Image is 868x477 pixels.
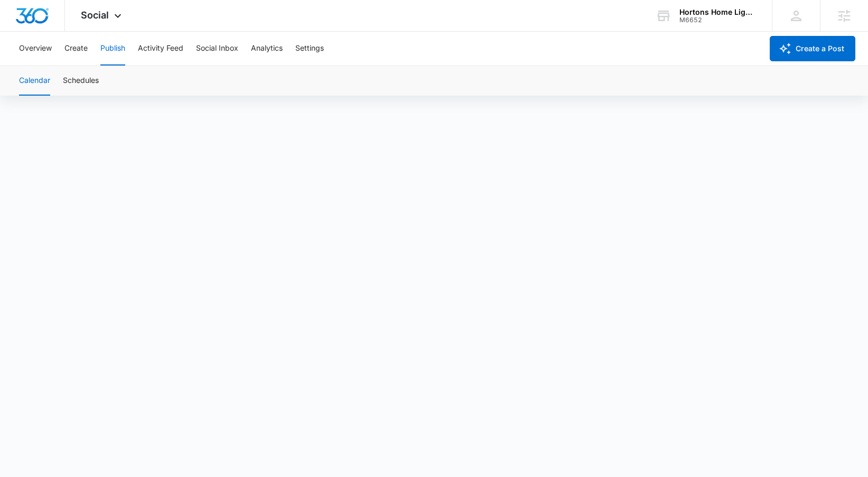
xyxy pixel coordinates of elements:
button: Settings [295,32,324,66]
button: Analytics [251,32,283,66]
button: Calendar [19,66,50,96]
button: Create [64,32,88,66]
div: account id [679,16,757,24]
button: Activity Feed [138,32,183,66]
button: Overview [19,32,52,66]
div: account name [679,8,757,16]
span: Social [81,10,109,21]
button: Social Inbox [196,32,238,66]
button: Schedules [63,66,99,96]
button: Create a Post [770,36,855,61]
button: Publish [100,32,125,66]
